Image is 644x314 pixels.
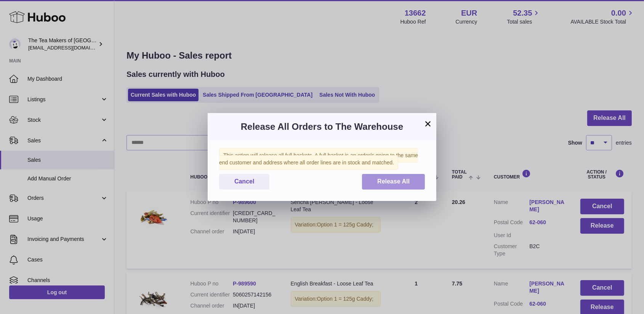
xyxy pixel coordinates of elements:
[423,119,433,128] button: ×
[219,121,425,133] h3: Release All Orders to The Warehouse
[362,174,425,190] button: Release All
[377,178,410,185] span: Release All
[219,174,269,190] button: Cancel
[234,178,254,185] span: Cancel
[219,148,418,170] span: This action will release all full baskets. A full basket is an order/s going to the same end cust...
